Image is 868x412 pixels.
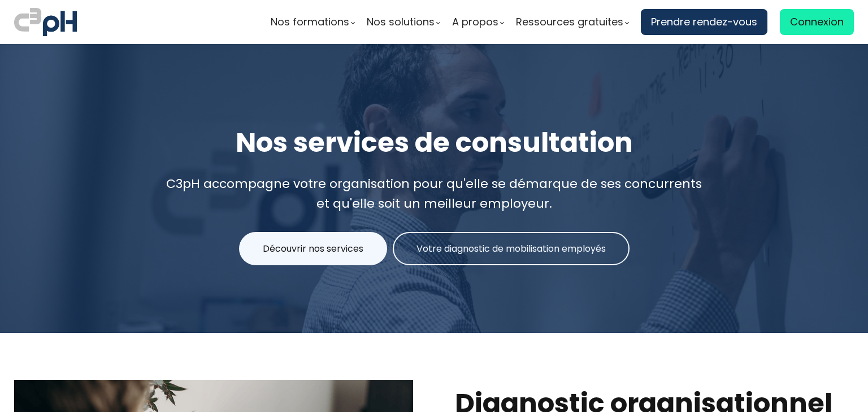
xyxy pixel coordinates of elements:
span: A propos [452,14,498,30]
span: Nos formations [271,14,349,30]
img: logo C3PH [14,6,77,38]
span: Nos services de consultation [236,124,633,161]
span: Découvrir nos services [263,242,363,256]
span: Connexion [790,14,844,30]
button: Découvrir nos services [239,232,387,265]
span: C3pH accompagne votre organisation pour qu'elle se démarque de ses concurrents et qu'elle soit un... [166,175,702,212]
a: Prendre rendez-vous [641,9,767,35]
a: Connexion [780,9,854,35]
span: Prendre rendez-vous [651,14,757,30]
button: Votre diagnostic de mobilisation employés [393,232,630,265]
span: Nos solutions [367,14,435,30]
span: Votre diagnostic de mobilisation employés [416,242,606,256]
span: Ressources gratuites [516,14,623,30]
